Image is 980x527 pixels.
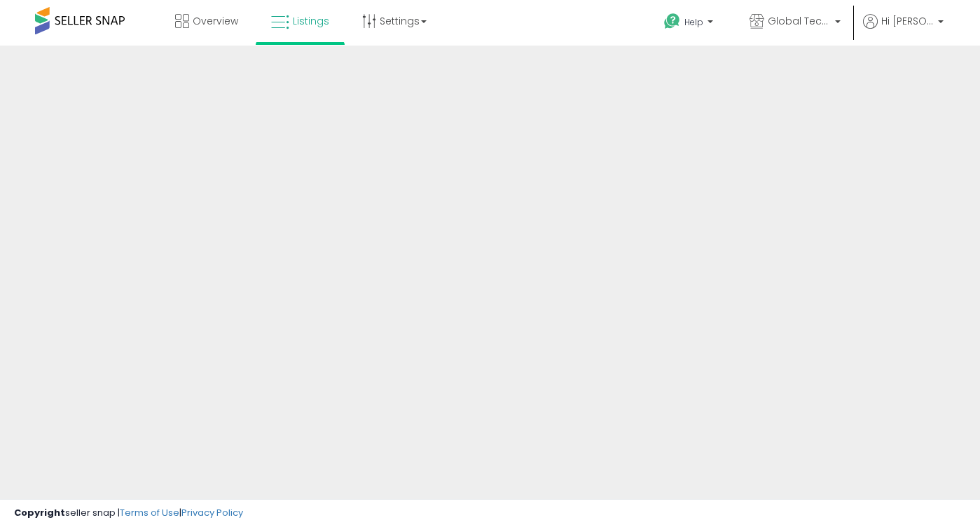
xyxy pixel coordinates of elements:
[663,13,681,30] i: Get Help
[684,16,703,28] span: Help
[653,2,727,46] a: Help
[14,507,243,520] div: seller snap | |
[120,506,179,519] a: Terms of Use
[881,14,934,28] span: Hi [PERSON_NAME]
[193,14,238,28] span: Overview
[181,506,243,519] a: Privacy Policy
[14,506,65,519] strong: Copyright
[863,14,944,46] a: Hi [PERSON_NAME]
[293,14,329,28] span: Listings
[768,14,831,28] span: Global Teck Worldwide [GEOGRAPHIC_DATA]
